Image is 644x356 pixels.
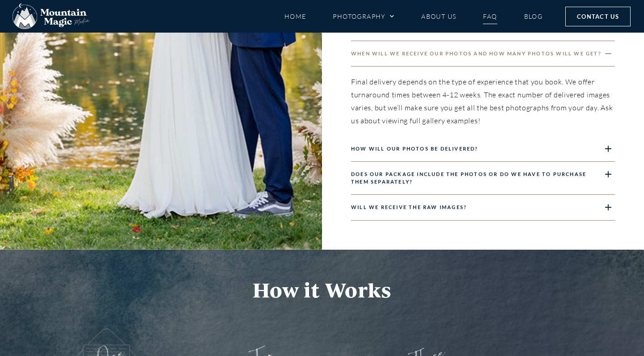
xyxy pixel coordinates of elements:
[565,7,631,26] a: Contact Us
[351,136,615,162] div: How will our photos be delivered?
[284,8,306,24] a: Home
[351,171,586,184] a: Does our package include the photos or do we have to purchase them separately?
[13,4,89,29] img: Mountain Magic Media photography logo Crested Butte Photographer
[483,8,497,24] a: FAQ
[351,41,615,67] div: When will we receive our photos and how many photos will we get?
[351,204,467,210] a: Will we receive the RAW images?
[577,12,619,21] span: Contact Us
[351,195,615,221] div: Will we receive the RAW images?
[333,8,394,24] a: Photography
[351,67,615,136] div: When will we receive our photos and how many photos will we get?
[67,279,577,301] h2: How it Works
[524,8,543,24] a: Blog
[421,8,456,24] a: About Us
[351,162,615,195] div: Does our package include the photos or do we have to purchase them separately?
[284,8,543,24] nav: Menu
[351,50,602,56] a: When will we receive our photos and how many photos will we get?
[351,146,479,151] a: How will our photos be delivered?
